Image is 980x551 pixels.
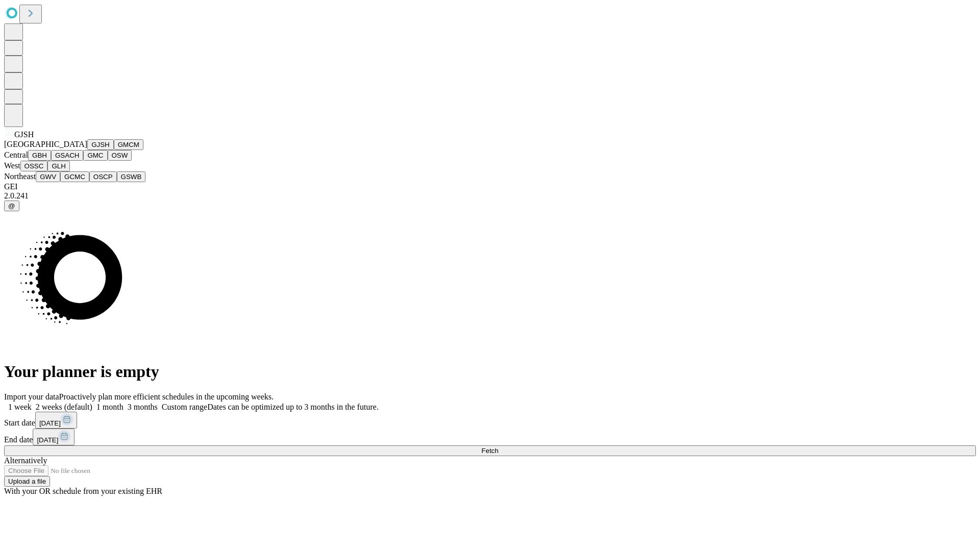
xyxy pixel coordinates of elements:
[8,202,15,210] span: @
[4,191,976,201] div: 2.0.241
[96,403,124,411] span: 1 month
[51,150,83,161] button: GSACH
[481,447,498,455] span: Fetch
[59,392,274,401] span: Proactively plan more efficient schedules in the upcoming weeks.
[117,171,146,182] button: GSWB
[4,476,50,487] button: Upload a file
[87,139,114,150] button: GJSH
[60,171,89,182] button: GCMC
[162,403,207,411] span: Custom range
[4,151,28,159] span: Central
[4,172,36,181] span: Northeast
[128,403,158,411] span: 3 months
[4,412,976,429] div: Start date
[4,140,87,148] span: [GEOGRAPHIC_DATA]
[114,139,143,150] button: GMCM
[14,130,34,139] span: GJSH
[4,201,19,211] button: @
[39,419,61,427] span: [DATE]
[108,150,132,161] button: OSW
[4,161,20,170] span: West
[4,487,162,495] span: With your OR schedule from your existing EHR
[83,150,107,161] button: GMC
[8,403,32,411] span: 1 week
[20,161,48,171] button: OSSC
[4,182,976,191] div: GEI
[28,150,51,161] button: GBH
[35,412,77,429] button: [DATE]
[89,171,117,182] button: OSCP
[207,403,378,411] span: Dates can be optimized up to 3 months in the future.
[4,429,976,445] div: End date
[4,392,59,401] span: Import your data
[37,436,58,444] span: [DATE]
[4,456,47,465] span: Alternatively
[36,171,60,182] button: GWV
[4,362,976,381] h1: Your planner is empty
[33,429,75,445] button: [DATE]
[47,161,69,171] button: GLH
[36,403,92,411] span: 2 weeks (default)
[4,445,976,456] button: Fetch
